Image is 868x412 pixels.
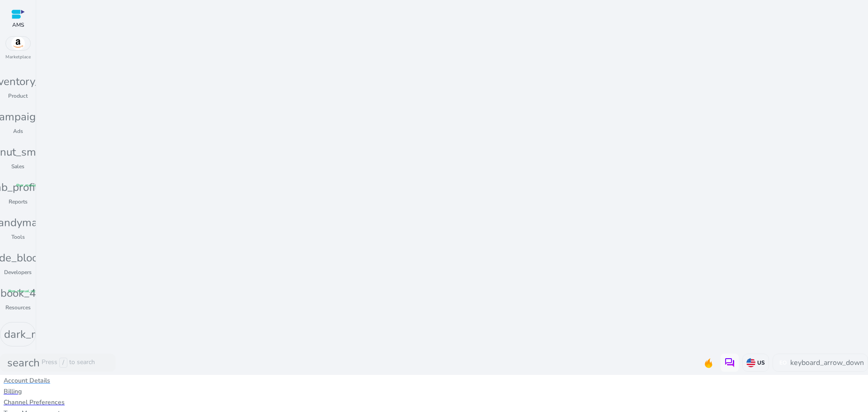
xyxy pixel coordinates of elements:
[9,198,28,206] p: Reports
[5,303,31,312] p: Resources
[8,92,28,100] p: Product
[0,285,36,301] span: book_4
[7,355,40,371] span: search
[4,398,65,407] span: Channel Preferences
[777,356,789,369] p: EO
[42,358,95,368] p: Press to search
[746,358,755,367] img: us.svg
[11,162,24,170] p: Sales
[4,387,22,396] span: Billing
[16,183,49,188] span: fiber_manual_record
[11,21,25,29] p: AMS
[4,326,59,342] span: dark_mode
[790,357,864,368] span: keyboard_arrow_down
[13,127,23,135] p: Ads
[5,54,31,61] p: Marketplace
[4,376,50,385] span: Account Details
[8,289,41,294] span: fiber_manual_record
[4,268,32,276] p: Developers
[59,358,67,368] span: /
[6,37,30,50] img: amazon.svg
[755,359,765,366] p: US
[11,233,25,241] p: Tools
